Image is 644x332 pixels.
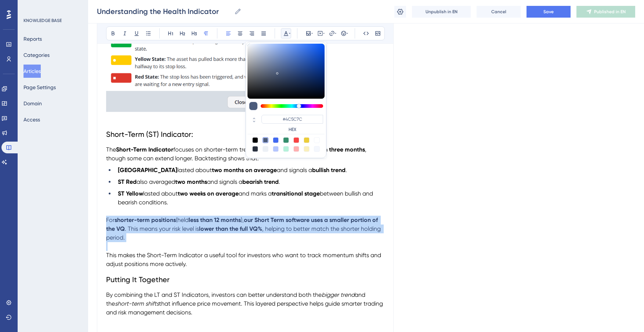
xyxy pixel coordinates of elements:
[118,167,177,174] strong: [GEOGRAPHIC_DATA]
[106,291,367,307] span: and the
[491,9,506,15] span: Cancel
[345,167,347,174] span: .
[543,9,554,15] span: Save
[272,190,320,197] strong: transitional stage
[106,146,116,153] span: The
[106,216,115,223] span: For
[412,6,471,18] button: Unpublish in EN
[173,146,304,153] span: focuses on shorter-term trends that typically last
[23,48,50,62] button: Categories
[137,178,175,185] span: also averaged
[106,300,384,316] span: that influence price movement. This layered perspective helps guide smarter trading and risk mana...
[241,216,244,223] span: ),
[277,167,312,174] span: and signals a
[477,6,521,18] button: Cancel
[23,18,62,23] div: KNOWLEDGE BASE
[115,216,176,223] strong: shorter-term positions
[118,178,137,185] strong: ST Red
[106,291,322,298] span: By combining the LT and ST Indicators, investors can better understand both the
[527,6,571,18] button: Save
[212,167,277,174] strong: two months on average
[106,216,379,232] strong: our Short Term software uses a smaller portion of the VQ
[178,190,239,197] strong: two weeks on average
[239,190,272,197] span: and marks a
[106,252,383,267] span: This makes the Short-Term Indicator a useful tool for investors who want to track momentum shifts...
[106,130,193,139] span: Short-Term (ST) Indicator:
[199,225,262,232] strong: lower than the full VQ%
[23,113,40,126] button: Access
[312,167,345,174] strong: bullish trend
[426,9,457,15] span: Unpublish in EN
[576,6,635,18] button: Published in EN
[207,178,242,185] span: and signals a
[116,146,173,153] strong: Short-Term Indicator
[106,275,170,284] span: Putting It Together
[594,9,626,15] span: Published in EN
[261,127,323,132] label: HEX
[279,178,280,185] span: .
[143,190,178,197] span: lasted about
[23,97,42,110] button: Domain
[23,65,41,78] button: Articles
[177,167,212,174] span: lasted about
[97,6,231,17] input: Article Name
[23,81,56,94] button: Page Settings
[242,178,279,185] strong: bearish trend
[304,146,365,153] strong: less than three months
[176,216,189,223] span: (held
[115,300,159,307] em: short-term shifts
[23,32,42,45] button: Reports
[189,216,241,223] strong: less than 12 months
[175,178,207,185] strong: two months
[106,146,368,162] span: , though some can extend longer. Backtesting shows that:
[322,291,355,298] em: bigger trend
[118,190,375,206] span: between bullish and bearish conditions.
[125,225,199,232] span: . This means your risk level is
[106,225,382,241] span: , helping to better match the shorter holding period.
[118,190,143,197] strong: ST Yellow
